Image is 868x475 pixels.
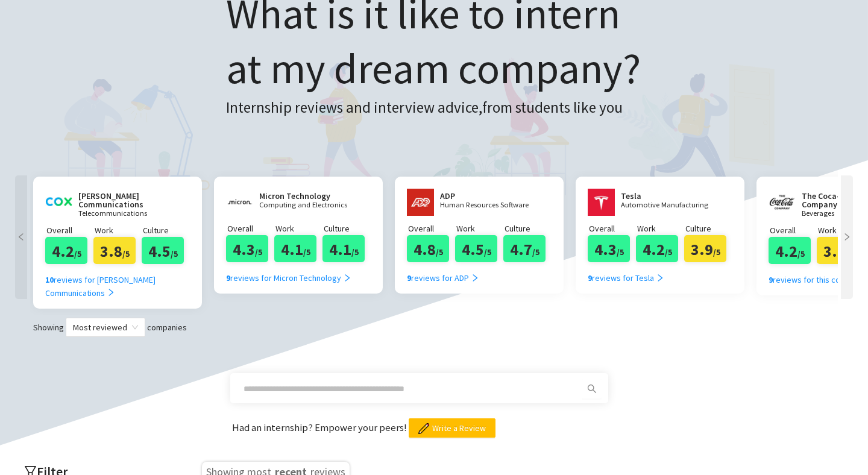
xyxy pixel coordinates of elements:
[343,274,351,282] span: right
[259,201,347,209] p: Computing and Electronics
[122,248,130,259] span: /5
[532,247,539,257] span: /5
[46,224,93,237] p: Overall
[436,247,443,257] span: /5
[142,237,184,264] div: 4.5
[455,235,497,262] div: 4.5
[408,222,455,235] p: Overall
[407,235,449,262] div: 4.8
[232,421,409,434] span: Had an internship? Empower your peers!
[15,233,27,241] span: left
[45,274,54,285] b: 10
[432,421,486,435] span: Write a Review
[95,224,142,237] p: Work
[255,247,262,257] span: /5
[226,262,351,285] a: 9reviews for Micron Technology right
[440,201,529,209] p: Human Resources Software
[143,224,190,237] p: Culture
[817,237,859,264] div: 3.8
[440,192,529,200] h2: ADP
[275,222,322,235] p: Work
[45,264,199,300] a: 10reviews for [PERSON_NAME] Communications right
[713,247,720,257] span: /5
[484,247,491,257] span: /5
[303,247,310,257] span: /5
[226,42,641,95] span: at my dream company?
[588,272,592,283] b: 9
[471,274,479,282] span: right
[588,235,630,262] div: 4.3
[78,210,169,218] p: Telecommunications
[45,237,87,264] div: 4.2
[227,222,274,235] p: Overall
[407,272,411,283] b: 9
[503,235,546,262] div: 4.7
[621,192,708,200] h2: Tesla
[797,248,805,259] span: /5
[588,271,664,285] div: reviews for Tesla
[351,247,359,257] span: /5
[637,222,684,235] p: Work
[656,274,664,282] span: right
[665,247,672,257] span: /5
[78,192,169,209] h2: [PERSON_NAME] Communications
[45,189,72,216] img: www.cox.com
[407,271,479,285] div: reviews for ADP
[226,272,230,283] b: 9
[769,237,811,264] div: 4.2
[226,235,268,262] div: 4.3
[418,423,429,434] img: pencil.png
[769,189,796,216] img: www.coca-colacompany.com
[322,235,365,262] div: 4.1
[621,201,708,209] p: Automotive Manufacturing
[407,262,479,285] a: 9reviews for ADP right
[226,96,641,120] h3: Internship reviews and interview advice, from students like you
[685,222,732,235] p: Culture
[107,288,115,297] span: right
[505,222,552,235] p: Culture
[770,224,817,237] p: Overall
[409,418,495,438] button: Write a Review
[684,235,726,262] div: 3.9
[841,233,853,241] span: right
[274,235,316,262] div: 4.1
[582,379,602,398] button: search
[818,224,865,237] p: Work
[588,262,664,285] a: 9reviews for Tesla right
[74,248,81,259] span: /5
[617,247,624,257] span: /5
[769,274,773,285] b: 9
[324,222,371,235] p: Culture
[456,222,503,235] p: Work
[226,271,351,285] div: reviews for Micron Technology
[636,235,678,262] div: 4.2
[171,248,178,259] span: /5
[45,273,199,300] div: reviews for [PERSON_NAME] Communications
[583,384,601,394] span: search
[259,192,347,200] h2: Micron Technology
[93,237,136,264] div: 3.8
[12,318,856,337] div: Showing companies
[589,222,636,235] p: Overall
[73,318,138,336] span: Most reviewed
